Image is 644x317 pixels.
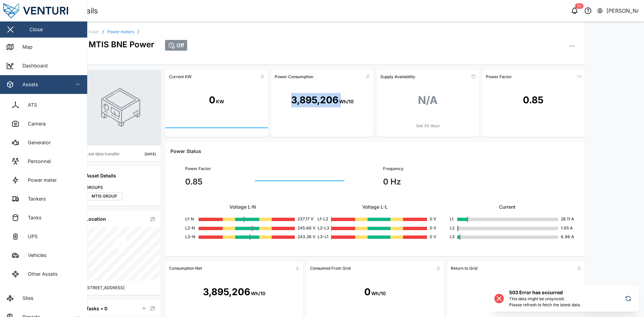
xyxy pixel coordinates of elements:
div: Power Factor [185,166,367,172]
a: Camera [5,114,82,133]
div: Wh/10 [371,290,386,297]
div: [PERSON_NAME] [606,7,639,15]
div: [DATE] [145,152,156,157]
div: 245.66 V [298,225,300,231]
div: L1-N [185,216,196,222]
div: Tanks [23,214,42,221]
div: Return to Grid [451,266,477,271]
div: Voltage L-L [318,203,433,211]
div: ATS [23,101,37,109]
div: L3 [450,234,454,240]
div: N/A [418,92,438,109]
div: Consumption Net [169,266,202,271]
div: Power Consumption [275,74,313,79]
div: [STREET_ADDRESS] [86,285,156,291]
div: Location [86,215,106,223]
div: 0 Hz [383,175,450,188]
div: 0 V [430,225,432,231]
div: L2 [450,225,454,231]
a: Tankers [5,190,82,208]
div: last 30 days [376,123,479,129]
div: Map marker [113,236,129,254]
div: Wh/10 [339,98,354,105]
a: Tanks [5,208,82,227]
label: MTIS GROUP [86,192,123,200]
div: 0 V [430,216,432,222]
span: Off [176,42,184,48]
div: 0 V [430,234,432,240]
img: Main Logo [3,3,91,18]
img: POWER_METER photo [99,86,142,129]
div: Tasks • 0 [86,305,107,312]
div: 0 [364,285,371,299]
div: Power Factor [486,74,512,79]
div: Last data transfer [86,151,120,157]
div: L3-L1 [318,234,328,240]
div: Dashboard [17,62,48,69]
div: L2-L3 [318,225,328,231]
div: KW [216,98,224,105]
div: / [102,30,104,34]
button: [PERSON_NAME] [597,6,639,15]
div: GROUPS [86,184,156,191]
div: 0 [209,93,215,107]
div: Generator [23,139,51,146]
div: Power Status [170,148,580,155]
div: 243.26 V [298,234,300,240]
div: 3,895,206 [291,93,338,107]
div: Camera [23,120,46,127]
div: Personnel [23,158,51,165]
div: 50 [575,3,584,9]
div: Other Assets [23,270,58,278]
a: UPS [5,227,82,246]
div: Power meter [23,176,57,184]
div: 3,895,206 [203,285,250,299]
a: Power meters [107,30,134,34]
div: 1.65 A [561,225,565,231]
div: Tankers [23,195,46,203]
div: Sites [17,295,34,302]
div: 26.11 A [561,216,565,222]
div: 6.96 A [561,234,565,240]
div: Vehicles [23,252,47,259]
div: Asset [89,30,99,34]
div: Voltage L-N [185,203,300,211]
div: Current KW [169,74,192,79]
div: L2-N [185,225,196,231]
div: Close [30,26,43,33]
div: 0 [505,285,512,299]
div: Assets [17,81,38,88]
div: MTIS BNE Power [89,34,154,51]
div: L3-N [185,234,196,240]
div: Consumed From Grid [310,266,351,271]
a: ATS [5,96,82,114]
a: Personnel [5,152,82,171]
div: Frequency [383,166,565,172]
a: Other Assets [5,265,82,283]
div: 0.85 [185,175,252,188]
div: Supply Availability [380,74,415,79]
div: / [138,30,139,34]
div: Please refresh to fetch the latest data. [509,302,581,308]
div: Asset Details [86,172,156,179]
div: 0.85 [523,93,543,107]
div: UPS [23,233,38,240]
div: 237.17 V [298,216,300,222]
div: L1-L2 [318,216,328,222]
div: Map [17,43,33,51]
div: Wh/10 [251,290,265,297]
a: Power meter [5,171,82,190]
a: Vehicles [5,246,82,265]
div: This data might be unsynced. [509,296,581,302]
h6: 503 Error has occurred [509,289,581,296]
a: Generator [5,133,82,152]
canvas: Map [80,227,161,281]
div: L1 [450,216,454,222]
div: Current [450,203,565,211]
